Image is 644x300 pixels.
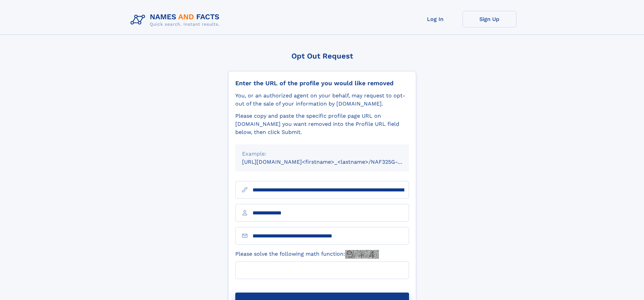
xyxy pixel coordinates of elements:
[228,52,416,60] div: Opt Out Request
[235,92,409,108] div: You, or an authorized agent on your behalf, may request to opt-out of the sale of your informatio...
[408,11,462,27] a: Log In
[462,11,517,27] a: Sign Up
[242,150,402,158] div: Example:
[235,250,379,259] label: Please solve the following math function:
[242,159,422,165] small: [URL][DOMAIN_NAME]<firstname>_<lastname>/NAF325G-xxxxxxxx
[235,112,409,136] div: Please copy and paste the specific profile page URL on [DOMAIN_NAME] you want removed into the Pr...
[128,11,225,29] img: Logo Names and Facts
[235,79,409,87] div: Enter the URL of the profile you would like removed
